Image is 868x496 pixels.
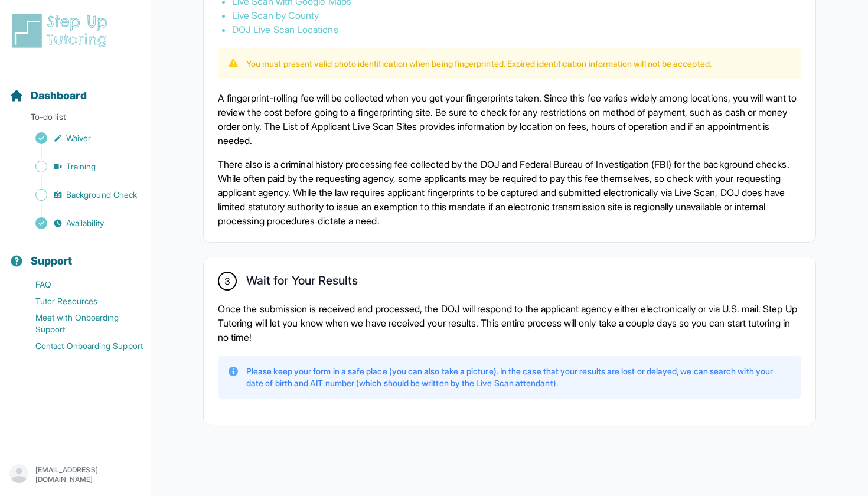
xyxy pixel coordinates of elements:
p: You must present valid photo identification when being fingerprinted. Expired identification info... [246,58,712,70]
p: [EMAIL_ADDRESS][DOMAIN_NAME] [35,465,141,484]
span: Dashboard [31,87,87,104]
a: Tutor Resources [9,293,151,309]
p: A fingerprint-rolling fee will be collected when you get your fingerprints taken. Since this fee ... [218,91,801,148]
p: Please keep your form in a safe place (you can also take a picture). In the case that your result... [246,366,792,389]
a: Meet with Onboarding Support [9,309,151,338]
a: Background Check [9,187,151,203]
span: Availability [66,217,104,229]
span: Training [66,161,96,172]
p: Once the submission is received and processed, the DOJ will respond to the applicant agency eithe... [218,302,801,344]
button: [EMAIL_ADDRESS][DOMAIN_NAME] [9,464,141,485]
button: Support [5,234,146,274]
a: FAQ [9,276,151,293]
a: Contact Onboarding Support [9,338,151,354]
a: Dashboard [9,87,87,104]
span: Waiver [66,132,91,144]
span: 3 [224,274,230,288]
button: Dashboard [5,68,146,109]
img: logo [9,12,115,50]
a: Training [9,158,151,175]
a: Waiver [9,130,151,146]
span: Support [31,253,73,269]
a: Availability [9,215,151,231]
h2: Wait for Your Results [246,273,358,292]
a: DOJ Live Scan Locations [232,24,338,35]
p: To-do list [5,111,146,128]
span: Background Check [66,189,137,201]
p: There also is a criminal history processing fee collected by the DOJ and Federal Bureau of Invest... [218,157,801,228]
a: Live Scan by County [232,9,319,21]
